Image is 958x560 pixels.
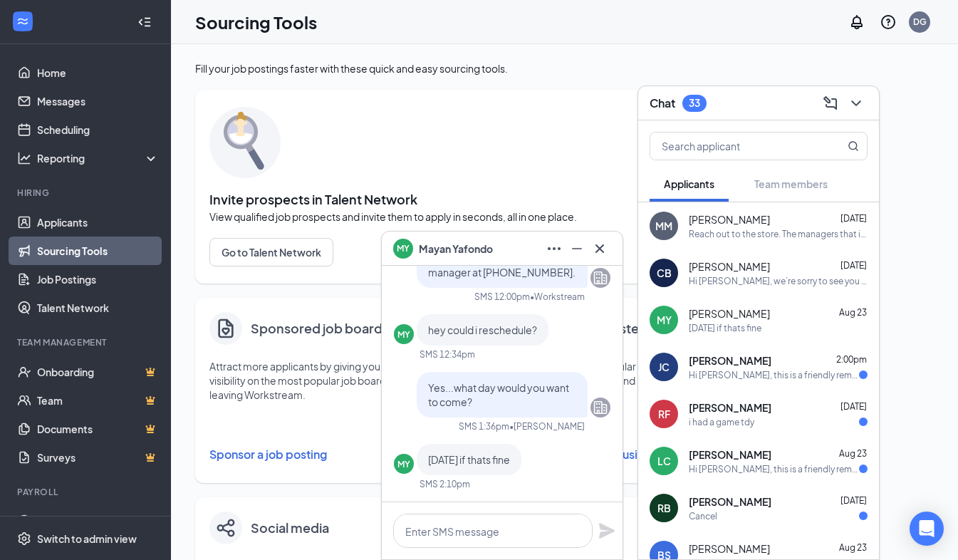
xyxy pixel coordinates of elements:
button: Minimize [566,237,588,260]
div: RB [657,501,671,515]
h4: Social media [251,518,329,538]
div: Cancel [689,510,717,522]
span: Mayan Yafondo [419,241,493,256]
div: RF [658,407,670,421]
div: DG [913,16,927,28]
button: Sponsor a job posting [209,440,480,469]
button: ComposeMessage [819,92,842,115]
div: SMS 12:00pm [474,291,530,303]
div: 33 [689,97,700,109]
h3: Chat [650,95,675,111]
div: Open Intercom Messenger [910,512,944,546]
a: Job Postings [37,265,159,294]
span: [PERSON_NAME] [689,541,770,556]
a: Scheduling [37,115,159,144]
span: View qualified job prospects and invite them to apply in seconds, all in one place. [209,209,793,224]
svg: Settings [17,532,31,546]
span: hey could i reschedule? [428,323,537,336]
svg: ChevronDown [848,95,865,112]
span: [DATE] if thats fine [428,453,510,466]
svg: Analysis [17,151,31,165]
a: Messages [37,87,159,115]
button: Go to Talent Network [209,238,333,266]
h4: Sponsored job boards [251,318,389,338]
img: share [217,519,235,537]
span: [PERSON_NAME] [689,306,770,321]
p: Attract more applicants by giving your postings more visibility on the most popular job boards—al... [209,359,480,402]
span: Aug 23 [839,307,867,318]
div: Hi [PERSON_NAME], this is a friendly reminder. Your meeting with [PERSON_NAME]'s Hamburgers for T... [689,369,859,381]
span: [PERSON_NAME] [689,259,770,274]
a: Sourcing Tools [37,237,159,265]
span: Aug 23 [839,542,867,553]
svg: Plane [598,522,615,539]
span: [PERSON_NAME] [689,494,771,509]
svg: ComposeMessage [822,95,839,112]
svg: Collapse [137,15,152,29]
svg: Ellipses [546,240,563,257]
span: Aug 23 [839,448,867,459]
span: Yes...what day would you want to come? [428,381,569,408]
a: SurveysCrown [37,443,159,472]
span: [PERSON_NAME] [689,212,770,227]
div: SMS 2:10pm [420,478,470,490]
a: PayrollCrown [37,507,159,536]
a: Applicants [37,208,159,237]
svg: Company [592,269,609,286]
span: Team members [754,177,828,190]
a: Home [37,58,159,87]
span: [PERSON_NAME] [689,353,771,368]
a: TeamCrown [37,386,159,415]
div: i had a game tdy [689,416,754,428]
button: ChevronDown [845,92,868,115]
div: SMS 12:34pm [420,348,475,361]
div: Reporting [37,151,160,165]
div: MY [397,458,410,470]
h1: Sourcing Tools [195,10,317,34]
svg: Cross [591,240,608,257]
span: [DATE] [840,401,867,412]
svg: MagnifyingGlass [848,140,859,152]
span: [DATE] [840,260,867,271]
input: Search applicant [650,133,819,160]
svg: QuestionInfo [880,14,897,31]
svg: Minimize [568,240,585,257]
svg: Notifications [848,14,865,31]
div: JC [658,360,670,374]
svg: Company [592,399,609,416]
div: Reach out to the store. The managers that interview you don’t have access to this page. [689,228,868,240]
img: sourcing-tools [209,107,281,178]
div: [DATE] if thats fine [689,322,761,334]
button: Cross [588,237,611,260]
span: [DATE] [840,495,867,506]
a: OnboardingCrown [37,358,159,386]
div: Hiring [17,187,156,199]
span: [PERSON_NAME] [689,400,771,415]
a: Talent Network [37,294,159,322]
div: Hi [PERSON_NAME], we’re sorry to see you go! Your meeting with [PERSON_NAME]'s Hamburgers for Gen... [689,275,868,287]
span: 2:00pm [836,354,867,365]
div: LC [657,454,671,468]
div: MY [657,313,672,327]
svg: WorkstreamLogo [16,14,30,28]
span: Invite prospects in Talent Network [209,192,793,207]
div: Team Management [17,336,156,348]
a: DocumentsCrown [37,415,159,443]
span: [DATE] [840,213,867,224]
div: Hi [PERSON_NAME], this is a friendly reminder. Your meeting with [PERSON_NAME]'s [DEMOGRAPHIC_DAT... [689,463,859,475]
span: • Workstream [530,291,585,303]
div: Switch to admin view [37,532,137,546]
div: Fill your job postings faster with these quick and easy sourcing tools. [195,61,808,76]
div: MM [655,219,672,233]
button: Ellipses [543,237,566,260]
span: [PERSON_NAME] [689,447,771,462]
div: MY [397,328,410,341]
a: Go to Talent Network [209,238,793,266]
div: CB [657,266,672,280]
span: Applicants [664,177,714,190]
div: SMS 1:36pm [459,420,509,432]
img: clipboard [214,317,237,340]
span: • [PERSON_NAME] [509,420,585,432]
div: Payroll [17,486,156,498]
